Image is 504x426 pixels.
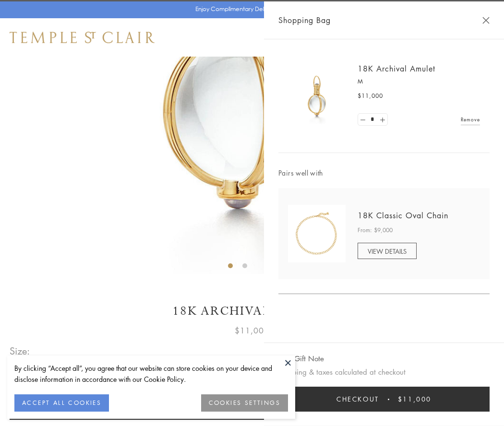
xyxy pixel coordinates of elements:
[358,63,435,74] a: 18K Archival Amulet
[398,394,432,404] span: $11,000
[10,32,155,43] img: Temple St. Clair
[201,394,288,412] button: COOKIES SETTINGS
[358,243,417,259] a: VIEW DETAILS
[358,210,448,221] a: 18K Classic Oval Chain
[461,114,480,125] a: Remove
[336,394,379,404] span: Checkout
[358,91,383,101] span: $11,000
[288,205,346,262] img: N88865-OV18
[278,366,490,378] p: Shipping & taxes calculated at checkout
[288,67,346,125] img: 18K Archival Amulet
[482,17,490,24] button: Close Shopping Bag
[10,303,494,319] h1: 18K Archival Amulet
[278,353,324,365] button: Add Gift Note
[358,114,368,126] a: Set quantity to 0
[368,247,407,256] span: VIEW DETAILS
[358,77,480,86] p: M
[278,387,490,412] button: Checkout $11,000
[195,4,304,14] p: Enjoy Complimentary Delivery & Returns
[14,394,109,412] button: ACCEPT ALL COOKIES
[278,14,331,26] span: Shopping Bag
[377,114,387,126] a: Set quantity to 2
[14,363,288,385] div: By clicking “Accept all”, you agree that our website can store cookies on your device and disclos...
[358,225,393,235] span: From: $9,000
[10,343,31,359] span: Size:
[235,324,269,337] span: $11,000
[278,167,490,178] span: Pairs well with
